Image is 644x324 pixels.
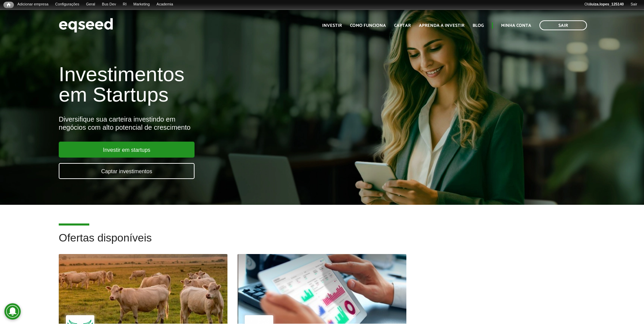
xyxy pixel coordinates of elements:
a: Geral [82,2,98,7]
a: Marketing [130,2,153,7]
a: Captar investimentos [59,163,195,179]
strong: luiza.lopes_125140 [590,2,624,6]
a: Captar [394,23,411,28]
span: Início [7,2,11,7]
a: Sair [627,2,641,7]
a: Adicionar empresa [14,2,52,7]
a: Academia [153,2,177,7]
a: Oláluiza.lopes_125140 [581,2,627,7]
a: Investir [322,23,342,28]
a: Blog [473,23,484,28]
img: EqSeed [59,16,113,34]
a: Aprenda a investir [419,23,464,28]
a: Configurações [52,2,83,7]
a: RI [119,2,130,7]
a: Bus Dev [98,2,119,7]
h1: Investimentos em Startups [59,64,371,105]
a: Sair [539,20,587,30]
h2: Ofertas disponíveis [59,232,585,254]
a: Minha conta [501,23,531,28]
a: Investir em startups [59,142,195,158]
a: Como funciona [350,23,386,28]
div: Diversifique sua carteira investindo em negócios com alto potencial de crescimento [59,115,371,131]
a: Início [3,2,14,8]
